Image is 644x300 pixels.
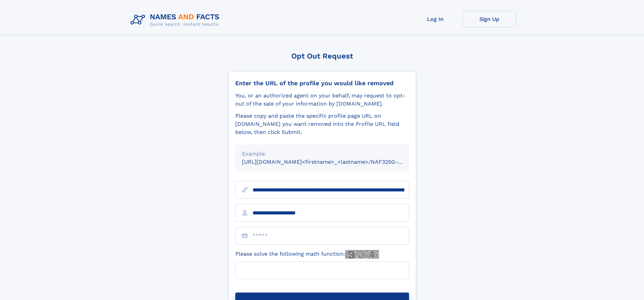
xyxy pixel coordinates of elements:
[242,159,422,165] small: [URL][DOMAIN_NAME]<firstname>_<lastname>/NAF325G-xxxxxxxx
[128,11,225,29] img: Logo Names and Facts
[235,112,409,136] div: Please copy and paste the specific profile page URL on [DOMAIN_NAME] you want removed into the Pr...
[235,92,409,108] div: You, or an authorized agent on your behalf, may request to opt-out of the sale of your informatio...
[228,52,416,60] div: Opt Out Request
[462,11,517,27] a: Sign Up
[235,79,409,87] div: Enter the URL of the profile you would like removed
[242,150,402,158] div: Example:
[235,250,379,259] label: Please solve the following math function:
[408,11,462,27] a: Log In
